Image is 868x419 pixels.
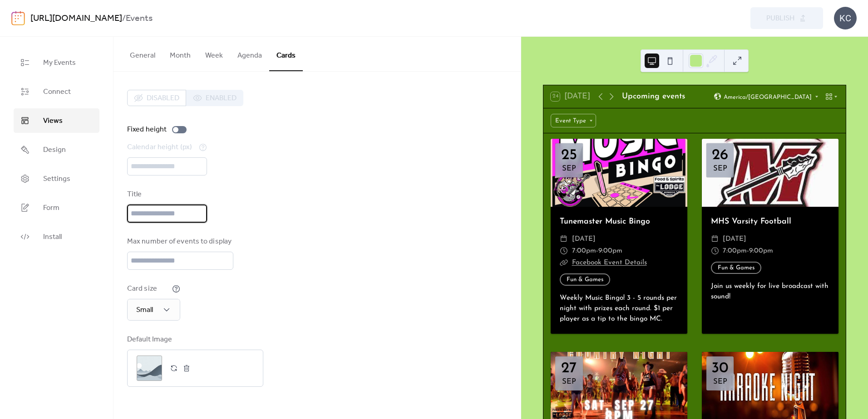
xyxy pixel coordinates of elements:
[43,58,76,68] span: My Events
[723,233,746,245] span: [DATE]
[560,245,568,257] div: ​
[551,293,687,324] div: Weekly Music Bingo! 3 - 5 rounds per night with prizes each round. $1 per player as a tip to the ...
[834,7,857,29] div: KC
[562,165,576,173] div: Sep
[163,37,198,70] button: Month
[702,216,838,228] div: MHS Varsity Football
[711,361,729,376] div: 30
[14,166,99,191] a: Settings
[127,283,170,294] div: Card size
[572,259,647,266] a: Facebook Event Details
[572,233,596,245] span: [DATE]
[43,174,70,185] span: Settings
[127,189,205,200] div: Title
[14,108,99,133] a: Views
[137,356,162,381] div: ;
[122,10,126,27] b: /
[126,10,153,27] b: Events
[724,94,812,100] span: America/[GEOGRAPHIC_DATA]
[14,224,99,249] a: Install
[269,37,303,71] button: Cards
[123,37,163,70] button: General
[198,37,230,70] button: Week
[14,195,99,220] a: Form
[127,334,261,345] div: Default Image
[749,245,773,257] span: 9:00pm
[713,165,727,173] div: Sep
[43,232,62,243] span: Install
[713,378,727,386] div: Sep
[596,245,598,257] span: -
[723,245,747,257] span: 7:00pm
[43,87,71,97] span: Connect
[622,91,685,102] div: Upcoming events
[560,257,568,268] div: ​
[230,37,269,70] button: Agenda
[562,378,576,386] div: Sep
[43,116,63,127] span: Views
[561,148,577,163] div: 25
[127,124,167,135] div: Fixed height
[572,245,596,257] span: 7:00pm
[560,233,568,245] div: ​
[43,203,59,214] span: Form
[30,10,122,27] a: [URL][DOMAIN_NAME]
[561,361,577,376] div: 27
[711,233,719,245] div: ​
[598,245,622,257] span: 9:00pm
[11,11,25,25] img: logo
[43,145,66,156] span: Design
[136,303,153,317] span: Small
[711,245,719,257] div: ​
[747,245,749,257] span: -
[702,281,838,302] div: Join us weekly for live broadcast with sound!
[14,50,99,75] a: My Events
[560,218,650,225] a: Tunemaster Music Bingo
[14,79,99,104] a: Connect
[712,148,728,163] div: 26
[127,236,232,247] div: Max number of events to display
[14,137,99,162] a: Design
